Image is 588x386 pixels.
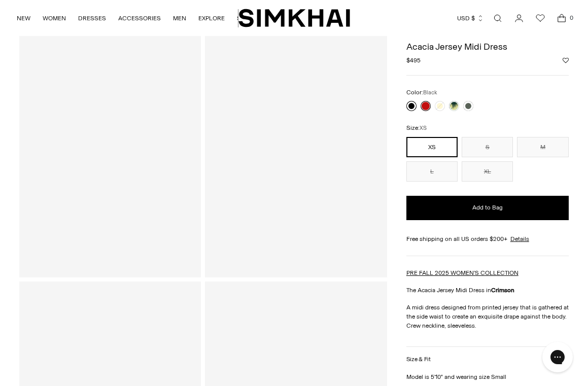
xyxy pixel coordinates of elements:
[406,357,431,363] h3: Size & Fit
[420,125,427,132] span: XS
[509,8,529,28] a: Go to the account page
[406,269,518,276] a: PRE FALL 2025 WOMEN'S COLLECTION
[491,287,514,294] strong: Crimson
[17,7,30,29] a: NEW
[462,161,513,182] button: XL
[517,137,568,157] button: M
[118,7,161,29] a: ACCESSORIES
[406,124,427,133] label: Size:
[567,13,576,22] span: 0
[173,7,186,29] a: MEN
[406,196,569,220] button: Add to Bag
[488,8,508,28] a: Open search modal
[205,5,387,277] a: Signature Acacia Dress
[406,56,421,65] span: $495
[406,161,458,182] button: L
[406,347,569,373] button: Size & Fit
[406,88,437,97] label: Color:
[462,137,513,157] button: S
[530,8,550,28] a: Wishlist
[406,286,569,295] p: The Acacia Jersey Midi Dress in
[537,338,578,376] iframe: Gorgias live chat messenger
[237,7,252,29] a: SALE
[8,347,102,378] iframe: Sign Up via Text for Offers
[19,5,201,277] a: Signature Acacia Dress
[43,7,66,29] a: WOMEN
[472,203,503,212] span: Add to Bag
[406,373,569,382] p: Model is 5'10" and wearing size Small
[551,8,572,28] a: Open cart modal
[563,57,569,63] button: Add to Wishlist
[406,42,569,51] h1: Acacia Jersey Midi Dress
[238,8,350,28] a: SIMKHAI
[406,234,569,243] div: Free shipping on all US orders $200+
[406,137,458,157] button: XS
[406,303,569,330] p: A midi dress designed from printed jersey that is gathered at the side waist to create an exquisi...
[198,7,225,29] a: EXPLORE
[423,89,437,96] span: Black
[510,234,529,243] a: Details
[78,7,106,29] a: DRESSES
[457,7,484,29] button: USD $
